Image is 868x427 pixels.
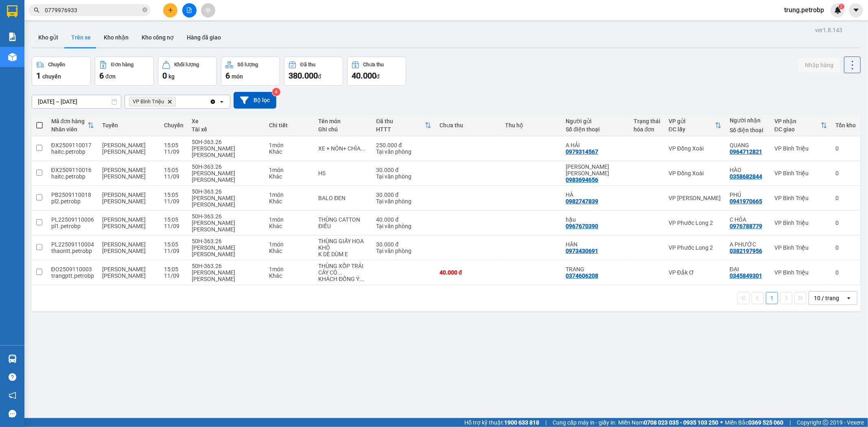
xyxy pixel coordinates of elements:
div: PL22509110006 [51,216,94,223]
button: Đã thu380.000đ [284,57,343,86]
span: [PERSON_NAME] [PERSON_NAME] [102,192,146,205]
div: THÙNG CATTON ĐIỀU [318,216,368,229]
span: close-circle [142,7,147,12]
div: VP Phước Long 2 [669,220,722,226]
div: Tại văn phòng [376,198,431,205]
div: Thu hộ [505,122,558,129]
div: Khác [269,198,310,205]
span: món [232,73,243,80]
div: Chưa thu [363,62,384,68]
span: file-add [186,7,192,13]
button: aim [201,3,215,17]
div: [PERSON_NAME] [PERSON_NAME] [192,220,260,233]
button: Nhập hàng [798,58,840,72]
div: 11/09 [164,248,184,254]
div: VP Đồng Xoài [669,145,722,152]
div: Ghi chú [318,126,368,133]
span: 6 [225,71,230,81]
button: Hàng đã giao [180,28,227,47]
div: pl2.petrobp [51,198,94,205]
div: HÀ [566,192,625,198]
div: Người gửi [566,118,625,124]
div: A PHƯỚC [730,241,766,248]
div: ĐO2509110003 [51,266,94,272]
div: Chi tiết [269,122,310,129]
sup: 4 [272,88,280,96]
strong: 0708 023 035 - 0935 103 250 [644,419,718,426]
div: 30.000 đ [376,192,431,198]
div: HÀO [730,167,766,173]
div: 15:05 [164,216,184,223]
div: Khác [269,248,310,254]
div: haitc.petrobp [51,173,94,180]
span: ... [337,269,342,276]
button: Chuyến1chuyến [32,57,91,86]
div: 11/09 [164,148,184,155]
div: Số điện thoại [566,126,625,133]
span: Cung cấp máy in - giấy in: [553,418,616,427]
div: 50H-363.26 [192,213,260,220]
div: 0358682844 [730,173,762,180]
div: Tại văn phòng [376,148,431,155]
div: VP Bình Triệu [774,145,827,152]
svg: open [846,295,852,301]
div: haitc.petrobp [51,148,94,155]
div: VP Bình Triệu [774,195,827,201]
div: Người nhận [730,117,766,124]
div: thaontt.petrobp [51,248,94,254]
div: 30.000 đ [376,167,431,173]
input: Select a date range. [32,95,121,108]
div: trangptt.petrobp [51,272,94,279]
div: 0 [835,244,856,251]
div: [PERSON_NAME] [PERSON_NAME] [192,269,260,282]
div: Tại văn phòng [376,173,431,180]
div: Số lượng [237,62,258,68]
div: 50H-363.26 [192,263,260,269]
span: notification [9,392,16,399]
div: QUANG [730,142,766,148]
div: 0374606208 [566,272,598,279]
span: ... [359,276,364,282]
div: 11/09 [164,223,184,229]
div: VP [PERSON_NAME] [669,195,722,201]
div: Trạng thái [634,118,660,124]
img: icon-new-feature [834,7,842,14]
button: Kho nhận [97,28,135,47]
div: Tuyến [102,122,156,129]
img: warehouse-icon [8,355,17,363]
div: 0964712821 [730,148,762,155]
div: TRANG [566,266,625,272]
div: 250.000 đ [376,142,431,148]
div: VP Bình Triệu [774,170,827,176]
div: Nhân viên [51,126,87,133]
div: 1 món [269,216,310,223]
div: 0 [835,269,856,276]
span: copyright [823,420,829,425]
div: Xe [192,118,260,124]
div: [PERSON_NAME] [PERSON_NAME] [192,145,260,158]
div: Tên món [318,118,368,124]
div: Mã đơn hàng [51,118,87,124]
div: 50H-363.26 [192,238,260,244]
div: 0 [835,195,856,201]
div: VP Bình Triệu [774,220,827,226]
div: Số điện thoại [730,127,766,133]
div: 0 [835,220,856,226]
div: Tại văn phòng [376,248,431,254]
div: ver 1.8.143 [815,26,842,35]
span: [PERSON_NAME] [PERSON_NAME] [102,142,146,155]
th: Toggle SortBy [372,115,435,136]
span: đ [376,73,380,80]
span: ... [361,145,365,152]
span: [PERSON_NAME] [PERSON_NAME] [102,266,146,279]
span: 0 [162,71,167,81]
div: 0983694656 [566,176,598,183]
div: VP nhận [774,118,821,124]
span: VP Bình Triệu [133,98,164,105]
div: 11/09 [164,173,184,180]
div: 15:05 [164,167,184,173]
div: VP Bình Triệu [774,244,827,251]
div: VP gửi [669,118,715,124]
div: XE + NÓN+ CHÌA KHÓA [318,145,368,152]
img: solution-icon [8,33,17,41]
